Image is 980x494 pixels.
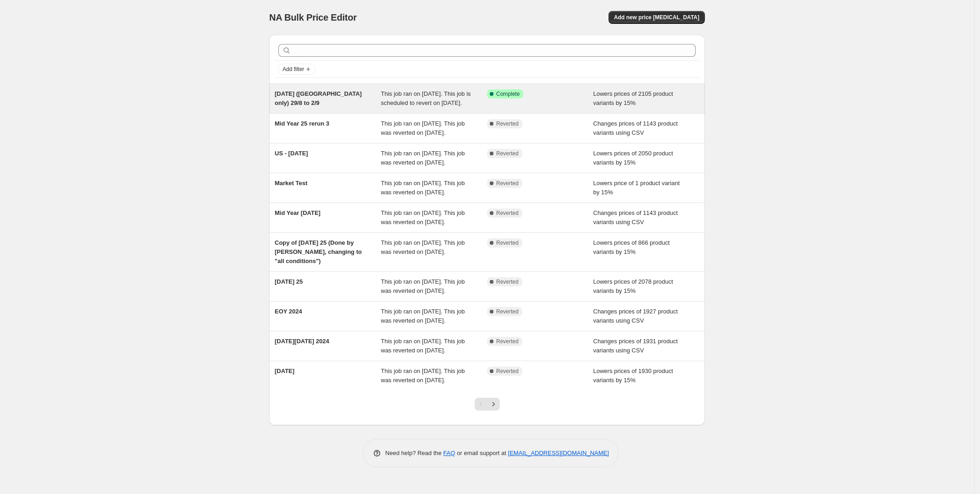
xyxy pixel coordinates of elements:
[593,278,673,294] span: Lowers prices of 2078 product variants by 15%
[593,150,673,166] span: Lowers prices of 2050 product variants by 15%
[278,64,315,75] button: Add filter
[496,368,519,375] span: Reverted
[593,338,678,354] span: Changes prices of 1931 product variants using CSV
[609,11,705,24] button: Add new price [MEDICAL_DATA]
[496,308,519,315] span: Reverted
[496,209,519,217] span: Reverted
[593,180,680,196] span: Lowers price of 1 product variant by 15%
[593,308,678,324] span: Changes prices of 1927 product variants using CSV
[496,150,519,157] span: Reverted
[269,12,357,22] span: NA Bulk Price Editor
[381,368,465,384] span: This job ran on [DATE]. This job was reverted on [DATE].
[496,180,519,187] span: Reverted
[381,278,465,294] span: This job ran on [DATE]. This job was reverted on [DATE].
[487,398,500,411] button: Next
[614,14,699,21] span: Add new price [MEDICAL_DATA]
[455,450,508,456] span: or email support at
[496,278,519,285] span: Reverted
[275,239,362,264] span: Copy of [DATE] 25 (Done by [PERSON_NAME], changing to "all conditions")
[385,450,443,456] span: Need help? Read the
[275,150,308,157] span: US - [DATE]
[381,308,465,324] span: This job ran on [DATE]. This job was reverted on [DATE].
[275,368,294,374] span: [DATE]
[496,90,520,98] span: Complete
[275,278,303,285] span: [DATE] 25
[381,120,465,136] span: This job ran on [DATE]. This job was reverted on [DATE].
[496,120,519,127] span: Reverted
[381,239,465,255] span: This job ran on [DATE]. This job was reverted on [DATE].
[275,338,329,345] span: [DATE][DATE] 2024
[282,66,304,73] span: Add filter
[593,209,678,225] span: Changes prices of 1143 product variants using CSV
[275,209,321,216] span: Mid Year [DATE]
[275,90,362,106] span: [DATE] ([GEOGRAPHIC_DATA] only) 29/8 to 2/9
[275,308,302,315] span: EOY 2024
[593,368,673,384] span: Lowers prices of 1930 product variants by 15%
[275,180,307,187] span: Market Test
[381,338,465,354] span: This job ran on [DATE]. This job was reverted on [DATE].
[275,120,329,127] span: Mid Year 25 rerun 3
[381,180,465,196] span: This job ran on [DATE]. This job was reverted on [DATE].
[443,450,455,456] a: FAQ
[593,90,673,106] span: Lowers prices of 2105 product variants by 15%
[475,398,500,411] nav: Pagination
[508,450,609,456] a: [EMAIL_ADDRESS][DOMAIN_NAME]
[381,90,471,106] span: This job ran on [DATE]. This job is scheduled to revert on [DATE].
[496,239,519,247] span: Reverted
[593,239,670,255] span: Lowers prices of 866 product variants by 15%
[593,120,678,136] span: Changes prices of 1143 product variants using CSV
[381,209,465,225] span: This job ran on [DATE]. This job was reverted on [DATE].
[381,150,465,166] span: This job ran on [DATE]. This job was reverted on [DATE].
[496,338,519,345] span: Reverted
